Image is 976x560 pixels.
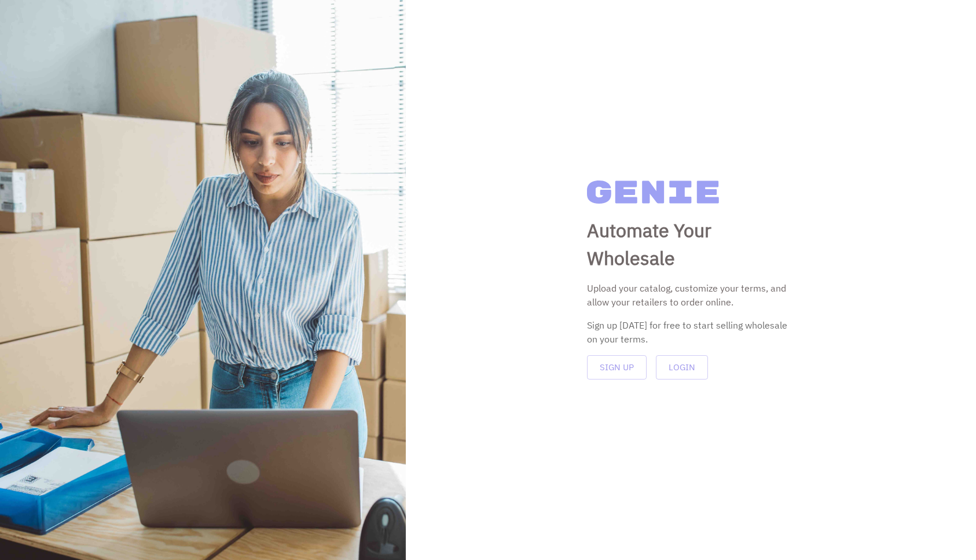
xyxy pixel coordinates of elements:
[587,318,795,346] div: Sign up [DATE] for free to start selling wholesale on your terms.
[587,180,720,204] img: Genie Logo
[587,216,795,272] p: Automate Your Wholesale
[587,355,647,380] button: Sign Up
[656,355,708,380] button: Login
[587,281,795,309] p: Upload your catalog, customize your terms, and allow your retailers to order online.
